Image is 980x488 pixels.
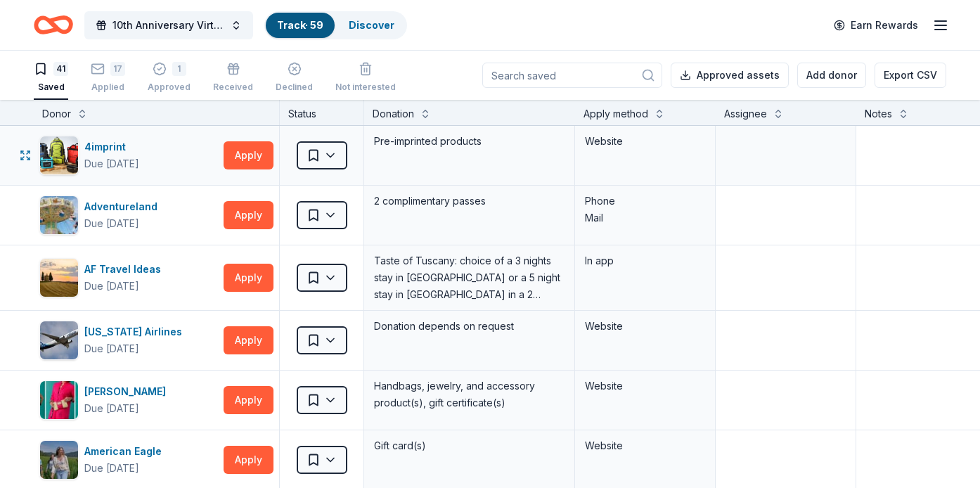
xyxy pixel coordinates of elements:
div: Status [280,100,364,125]
div: 41 [53,62,68,76]
button: Image for Alaska Airlines[US_STATE] AirlinesDue [DATE] [39,321,218,360]
img: Image for Adventureland [40,196,78,234]
button: Declined [276,56,313,100]
img: Image for Alaska Airlines [40,321,78,359]
div: Gift card(s) [373,436,566,456]
a: Earn Rewards [825,13,927,38]
div: Saved [34,82,68,93]
button: 17Applied [91,56,125,100]
div: Due [DATE] [84,460,139,477]
img: Image for 4imprint [40,136,78,174]
button: Apply [224,386,273,414]
button: Received [213,56,253,100]
button: Apply [224,141,273,169]
div: American Eagle [84,443,167,460]
button: Apply [224,446,273,474]
div: Notes [865,105,892,122]
div: Taste of Tuscany: choice of a 3 nights stay in [GEOGRAPHIC_DATA] or a 5 night stay in [GEOGRAPHIC... [373,251,566,304]
button: Apply [224,201,273,229]
div: Applied [91,82,125,93]
div: Approved [148,82,191,93]
div: Website [585,133,705,150]
button: 10th Anniversary Virtual Gala [84,11,253,39]
button: Not interested [335,56,396,100]
button: Image for AdventurelandAdventurelandDue [DATE] [39,195,218,235]
div: Due [DATE] [84,340,139,357]
div: Website [585,437,705,454]
div: Donor [42,105,71,122]
button: Image for American EagleAmerican EagleDue [DATE] [39,440,218,480]
button: Image for 4imprint4imprintDue [DATE] [39,136,218,175]
button: 1Approved [148,56,191,100]
a: Discover [349,19,394,31]
div: [US_STATE] Airlines [84,323,188,340]
img: Image for AF Travel Ideas [40,259,78,297]
span: 10th Anniversary Virtual Gala [112,17,225,34]
img: Image for American Eagle [40,441,78,479]
div: Adventureland [84,198,163,215]
img: Image for Alexis Drake [40,381,78,419]
div: Mail [585,210,705,226]
div: Website [585,378,705,394]
div: AF Travel Ideas [84,261,167,278]
div: Assignee [724,105,767,122]
button: Image for Alexis Drake[PERSON_NAME]Due [DATE] [39,380,218,420]
div: 4imprint [84,139,139,155]
div: Declined [276,82,313,93]
div: Due [DATE] [84,155,139,172]
div: [PERSON_NAME] [84,383,172,400]
button: Apply [224,264,273,292]
div: Donation depends on request [373,316,566,336]
div: Website [585,318,705,335]
div: 2 complimentary passes [373,191,566,211]
button: Approved assets [671,63,789,88]
div: Due [DATE] [84,400,139,417]
div: Donation [373,105,414,122]
button: Add donor [797,63,866,88]
div: Due [DATE] [84,278,139,295]
div: Not interested [335,82,396,93]
div: 17 [110,62,125,76]
button: 41Saved [34,56,68,100]
input: Search saved [482,63,662,88]
a: Home [34,8,73,41]
div: Pre-imprinted products [373,131,566,151]
button: Track· 59Discover [264,11,407,39]
div: In app [585,252,705,269]
div: 1 [172,62,186,76]
button: Image for AF Travel IdeasAF Travel IdeasDue [DATE] [39,258,218,297]
div: Apply method [584,105,648,122]
div: Phone [585,193,705,210]
button: Apply [224,326,273,354]
a: Track· 59 [277,19,323,31]
button: Export CSV [875,63,946,88]
div: Handbags, jewelry, and accessory product(s), gift certificate(s) [373,376,566,413]
div: Received [213,82,253,93]
div: Due [DATE] [84,215,139,232]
